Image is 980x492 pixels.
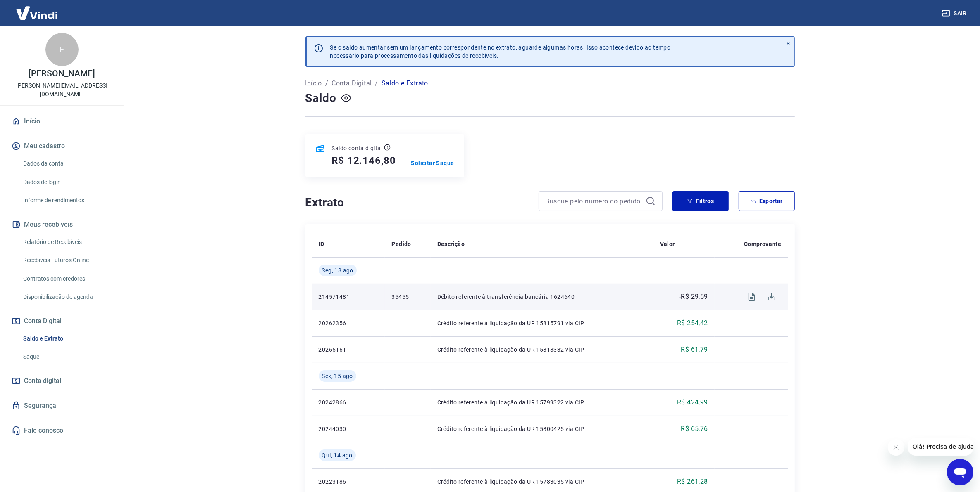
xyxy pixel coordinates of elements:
p: 20242866 [319,398,379,407]
div: E [45,33,79,66]
a: Saque [20,348,114,365]
p: Descrição [437,240,465,248]
span: Download [762,287,782,307]
span: Conta digital [24,375,61,387]
p: Saldo e Extrato [382,78,428,88]
p: 20244030 [319,425,379,433]
p: Comprovante [744,240,781,248]
p: R$ 65,76 [681,424,708,434]
input: Busque pelo número do pedido [546,195,642,207]
span: Visualizar [742,287,762,307]
img: Vindi [10,0,64,26]
span: Olá! Precisa de ajuda? [5,6,69,12]
a: Início [305,78,322,88]
p: Crédito referente à liquidação da UR 15800425 via CIP [437,425,647,433]
a: Dados de login [20,174,114,191]
p: [PERSON_NAME][EMAIL_ADDRESS][DOMAIN_NAME] [7,81,117,99]
a: Relatório de Recebíveis [20,234,114,251]
a: Solicitar Saque [411,159,454,167]
iframe: Botão para abrir a janela de mensagens [947,459,973,485]
p: Crédito referente à liquidação da UR 15783035 via CIP [437,478,647,486]
p: ID [319,240,324,248]
h4: Saldo [305,90,336,106]
h5: R$ 12.146,80 [332,154,396,167]
span: Seg, 18 ago [322,266,353,274]
span: Sex, 15 ago [322,372,353,380]
p: R$ 424,99 [677,397,708,407]
p: Crédito referente à liquidação da UR 15799322 via CIP [437,398,647,407]
button: Meu cadastro [10,137,114,155]
p: R$ 261,28 [677,477,708,487]
iframe: Fechar mensagem [888,439,904,456]
p: / [375,78,378,88]
p: 214571481 [319,293,379,301]
p: Débito referente à transferência bancária 1624640 [437,293,647,301]
a: Disponibilização de agenda [20,289,114,305]
a: Início [10,112,114,130]
p: 20262356 [319,319,379,327]
p: Saldo conta digital [332,144,383,152]
p: R$ 61,79 [681,345,708,355]
p: Pedido [391,240,411,248]
p: R$ 254,42 [677,318,708,328]
button: Exportar [739,191,795,211]
a: Conta Digital [331,78,372,88]
a: Recebíveis Futuros Online [20,252,114,269]
h4: Extrato [305,194,529,211]
p: Crédito referente à liquidação da UR 15818332 via CIP [437,345,647,354]
a: Segurança [10,397,114,415]
button: Filtros [672,191,729,211]
p: Crédito referente à liquidação da UR 15815791 via CIP [437,319,647,327]
span: Qui, 14 ago [322,451,353,459]
button: Conta Digital [10,312,114,330]
a: Fale conosco [10,421,114,440]
button: Sair [940,6,970,21]
p: 20265161 [319,345,379,354]
a: Contratos com credores [20,270,114,287]
p: Se o saldo aumentar sem um lançamento correspondente no extrato, aguarde algumas horas. Isso acon... [330,43,671,60]
p: Valor [660,240,675,248]
p: 35455 [391,293,424,301]
a: Conta digital [10,372,114,390]
a: Dados da conta [20,155,114,172]
p: -R$ 29,59 [679,292,708,302]
iframe: Mensagem da empresa [908,438,973,456]
p: / [325,78,328,88]
a: Informe de rendimentos [20,192,114,209]
button: Meus recebíveis [10,215,114,234]
a: Saldo e Extrato [20,330,114,347]
p: 20223186 [319,478,379,486]
p: [PERSON_NAME] [29,69,95,78]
